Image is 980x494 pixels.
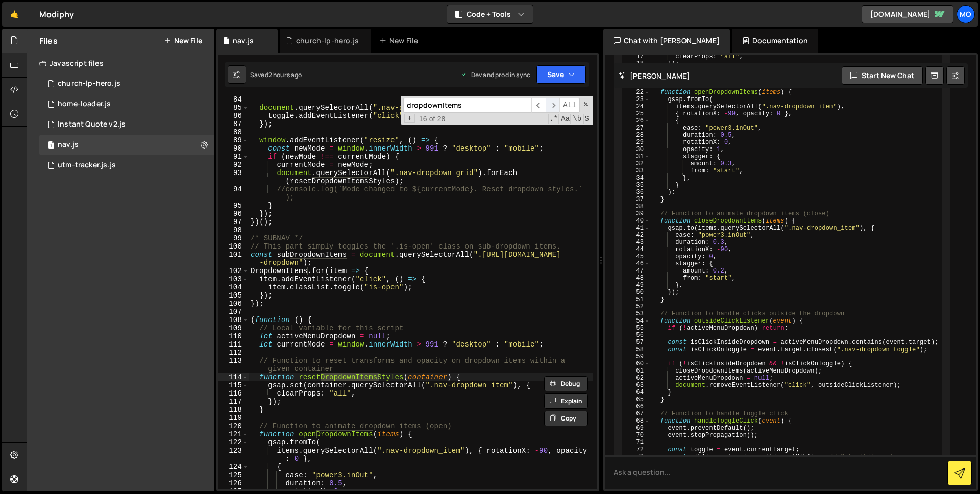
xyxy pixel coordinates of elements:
div: 15757/43976.js [39,94,214,114]
div: 87 [218,120,249,128]
div: 98 [218,226,249,234]
div: 71 [623,439,650,446]
span: ​ [531,98,546,113]
div: 93 [218,169,249,185]
div: 30 [623,146,650,153]
div: 114 [218,373,249,381]
div: 45 [623,253,650,260]
div: 118 [218,406,249,414]
div: 18 [623,60,650,67]
div: 65 [623,396,650,403]
div: 101 [218,251,249,267]
div: 49 [623,282,650,289]
div: Chat with [PERSON_NAME] [603,29,730,53]
a: 🤙 [2,2,27,27]
div: 34 [623,175,650,182]
div: 126 [218,479,249,487]
div: 15757/41912.js [39,114,214,135]
div: 60 [623,360,650,367]
div: 124 [218,463,249,471]
div: 116 [218,389,249,398]
div: 121 [218,430,249,438]
div: 53 [623,310,650,317]
div: 117 [218,398,249,406]
div: 103 [218,275,249,283]
span: CaseSensitive Search [560,114,571,124]
input: Search for [403,98,531,113]
span: ​ [546,98,560,113]
div: 55 [623,325,650,332]
div: 106 [218,300,249,308]
div: 69 [623,425,650,432]
div: 33 [623,167,650,175]
div: 37 [623,196,650,203]
div: Documentation [732,29,818,53]
div: New File [379,36,422,46]
a: [DOMAIN_NAME] [862,5,953,23]
div: nav.js [233,36,254,46]
div: 86 [218,112,249,120]
div: 44 [623,246,650,253]
div: 26 [623,117,650,125]
div: 67 [623,410,650,417]
div: 2 hours ago [268,70,302,79]
div: 72 [623,446,650,453]
div: 31 [623,153,650,160]
div: 28 [623,132,650,139]
div: Instant Quote v2.js [58,120,126,129]
div: Dev and prod in sync [461,70,530,79]
div: 32 [623,160,650,167]
span: Toggle Replace mode [404,114,415,123]
div: 42 [623,232,650,239]
div: 100 [218,242,249,251]
div: 94 [218,185,249,202]
div: 107 [218,308,249,316]
div: Saved [250,70,302,79]
div: 119 [218,414,249,422]
div: 92 [218,161,249,169]
div: home-loader.js [58,100,111,109]
div: 41 [623,225,650,232]
button: Explain [544,393,588,409]
div: 70 [623,432,650,439]
div: 84 [218,95,249,104]
div: 125 [218,471,249,479]
div: Mo [957,5,975,23]
div: Modiphy [39,8,74,20]
button: Copy [544,411,588,426]
span: Whole Word Search [572,114,582,124]
div: 99 [218,234,249,242]
div: 109 [218,324,249,332]
div: 64 [623,389,650,396]
div: 123 [218,447,249,463]
div: 58 [623,346,650,353]
div: 25 [623,110,650,117]
div: nav.js [39,135,214,155]
span: RegExp Search [548,114,559,124]
div: 66 [623,403,650,410]
div: 122 [218,438,249,447]
div: 54 [623,317,650,325]
div: 68 [623,417,650,425]
div: 51 [623,296,650,303]
div: 56 [623,332,650,339]
div: 89 [218,136,249,144]
button: New File [164,37,202,45]
div: 39 [623,210,650,217]
div: 43 [623,239,650,246]
div: nav.js [58,140,79,150]
button: Save [536,65,586,84]
div: 115 [218,381,249,389]
div: 95 [218,202,249,210]
div: 85 [218,104,249,112]
button: Code + Tools [447,5,533,23]
div: 90 [218,144,249,153]
div: 50 [623,289,650,296]
div: 38 [623,203,650,210]
div: 29 [623,139,650,146]
div: 120 [218,422,249,430]
span: Search In Selection [583,114,590,124]
div: 23 [623,96,650,103]
div: 112 [218,349,249,357]
div: 48 [623,275,650,282]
